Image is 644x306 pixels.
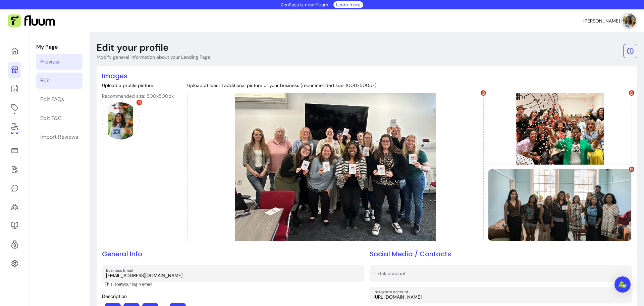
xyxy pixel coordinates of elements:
[36,73,83,89] a: Edit
[97,42,169,54] p: Edit your profile
[488,93,632,165] img: https://d22cr2pskkweo8.cloudfront.net/db24e031-d22b-4d5d-b2ba-ac6b64ee0bcd
[105,281,364,287] p: This is your login email
[8,43,21,59] a: Home
[106,272,360,279] input: Business Email
[36,110,83,126] a: Edit T&C
[36,54,83,70] a: Preview
[614,276,631,293] div: Open Intercom Messenger
[102,293,127,299] span: Description
[102,102,139,139] img: https://d22cr2pskkweo8.cloudfront.net/b388ca93-3743-4a75-939d-f296fb11964f
[488,169,632,241] div: Provider image 3
[36,43,83,51] p: My Page
[8,118,21,140] a: New
[8,142,21,159] a: Sales
[102,249,364,259] h2: General Info
[8,218,21,234] a: Resources
[116,281,123,287] b: not
[102,82,174,89] p: Upload a profile picture
[102,102,140,140] div: Profile picture
[36,91,83,107] a: Edit FAQs
[97,54,210,60] p: Modify general information about your Landing Page
[8,236,21,253] a: Refer & Earn
[374,289,411,295] label: Instagram account
[40,77,50,85] div: Edit
[187,93,483,241] img: https://d22cr2pskkweo8.cloudfront.net/c65162d3-0478-4974-b875-508dec15ee30
[8,180,21,196] a: My Messages
[102,71,632,81] h2: Images
[40,133,78,141] div: Import Reviews
[187,82,632,89] p: Upload at least 1 additional picture of your business (recommended size: 1000x500px)
[11,131,18,135] span: New
[40,58,59,66] div: Preview
[8,14,55,27] img: Fluum Logo
[8,199,21,215] a: Clients
[8,62,21,78] a: My Page
[281,1,331,8] p: ZenPass is now Fluum !
[8,161,21,177] a: Waivers
[40,95,64,103] div: Edit FAQs
[488,169,632,241] img: https://d22cr2pskkweo8.cloudfront.net/ca084f2b-5bcf-4a49-be87-88607970d6aa
[8,81,21,97] a: Calendar
[374,294,628,300] input: Instagram account
[8,99,21,116] a: Offerings
[8,255,21,271] a: Settings
[187,93,484,241] div: Provider image 1
[488,93,632,165] div: Provider image 2
[370,249,632,259] h2: Social Media / Contacts
[40,114,62,122] div: Edit T&C
[106,267,135,273] label: Business Email
[102,93,174,99] p: Recommended size: 500x500px
[36,129,83,145] a: Import Reviews
[336,1,361,8] a: Learn more
[374,272,628,279] input: Tiktok account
